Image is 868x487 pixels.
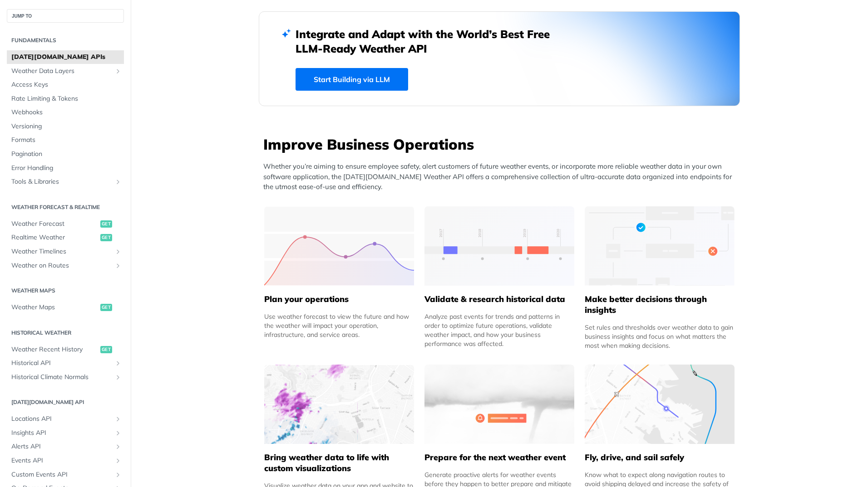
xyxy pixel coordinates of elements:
[7,203,124,211] h2: Weather Forecast & realtime
[11,219,98,229] span: Weather Forecast
[7,343,124,356] a: Weather Recent Historyget
[11,122,122,131] span: Versioning
[7,440,124,453] a: Alerts APIShow subpages for Alerts API
[7,468,124,482] a: Custom Events APIShow subpages for Custom Events API
[7,356,124,370] a: Historical APIShow subpages for Historical API
[7,92,124,106] a: Rate Limiting & Tokens
[11,53,122,62] span: [DATE][DOMAIN_NAME] APIs
[7,329,124,337] h2: Historical Weather
[114,415,122,423] button: Show subpages for Locations API
[11,247,112,256] span: Weather Timelines
[100,346,112,353] span: get
[424,206,574,286] img: 13d7ca0-group-496-2.svg
[264,206,414,286] img: 39565e8-group-4962x.svg
[585,365,735,444] img: 994b3d6-mask-group-32x.svg
[7,36,124,44] h2: Fundamentals
[424,294,574,305] h5: Validate & research historical data
[11,303,98,312] span: Weather Maps
[114,457,122,464] button: Show subpages for Events API
[11,177,112,186] span: Tools & Libraries
[11,233,98,242] span: Realtime Weather
[11,67,112,76] span: Weather Data Layers
[585,452,735,463] h5: Fly, drive, and sail safely
[11,108,122,117] span: Webhooks
[114,68,122,75] button: Show subpages for Weather Data Layers
[114,443,122,450] button: Show subpages for Alerts API
[296,27,563,56] h2: Integrate and Adapt with the World’s Best Free LLM-Ready Weather API
[264,294,414,305] h5: Plan your operations
[424,452,574,463] h5: Prepare for the next weather event
[11,261,112,270] span: Weather on Routes
[114,262,122,269] button: Show subpages for Weather on Routes
[7,133,124,147] a: Formats
[264,365,414,444] img: 4463876-group-4982x.svg
[11,470,112,479] span: Custom Events API
[7,147,124,161] a: Pagination
[114,471,122,478] button: Show subpages for Custom Events API
[11,414,112,424] span: Locations API
[11,136,122,145] span: Formats
[585,323,735,350] div: Set rules and thresholds over weather data to gain business insights and focus on what matters th...
[7,412,124,426] a: Locations APIShow subpages for Locations API
[7,426,124,440] a: Insights APIShow subpages for Insights API
[11,164,122,173] span: Error Handling
[11,359,112,368] span: Historical API
[7,301,124,314] a: Weather Mapsget
[7,217,124,231] a: Weather Forecastget
[7,245,124,258] a: Weather TimelinesShow subpages for Weather Timelines
[11,94,122,103] span: Rate Limiting & Tokens
[11,373,112,382] span: Historical Climate Normals
[7,161,124,175] a: Error Handling
[100,220,112,228] span: get
[424,312,574,348] div: Analyze past events for trends and patterns in order to optimize future operations, validate weat...
[263,134,740,154] h3: Improve Business Operations
[7,50,124,64] a: [DATE][DOMAIN_NAME] APIs
[7,287,124,295] h2: Weather Maps
[7,398,124,406] h2: [DATE][DOMAIN_NAME] API
[100,304,112,311] span: get
[11,80,122,89] span: Access Keys
[7,78,124,92] a: Access Keys
[7,106,124,119] a: Webhooks
[7,259,124,273] a: Weather on RoutesShow subpages for Weather on Routes
[424,365,574,444] img: 2c0a313-group-496-12x.svg
[7,231,124,244] a: Realtime Weatherget
[7,370,124,384] a: Historical Climate NormalsShow subpages for Historical Climate Normals
[7,64,124,78] a: Weather Data LayersShow subpages for Weather Data Layers
[114,374,122,381] button: Show subpages for Historical Climate Normals
[7,120,124,133] a: Versioning
[263,161,740,192] p: Whether you’re aiming to ensure employee safety, alert customers of future weather events, or inc...
[11,150,122,159] span: Pagination
[114,429,122,437] button: Show subpages for Insights API
[11,442,112,451] span: Alerts API
[585,206,735,286] img: a22d113-group-496-32x.svg
[264,452,414,474] h5: Bring weather data to life with custom visualizations
[100,234,112,241] span: get
[11,429,112,438] span: Insights API
[11,345,98,354] span: Weather Recent History
[585,294,735,316] h5: Make better decisions through insights
[7,454,124,468] a: Events APIShow subpages for Events API
[11,456,112,465] span: Events API
[7,175,124,189] a: Tools & LibrariesShow subpages for Tools & Libraries
[296,68,408,91] a: Start Building via LLM
[264,312,414,339] div: Use weather forecast to view the future and how the weather will impact your operation, infrastru...
[114,178,122,185] button: Show subpages for Tools & Libraries
[114,360,122,367] button: Show subpages for Historical API
[7,9,124,23] button: JUMP TO
[114,248,122,255] button: Show subpages for Weather Timelines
